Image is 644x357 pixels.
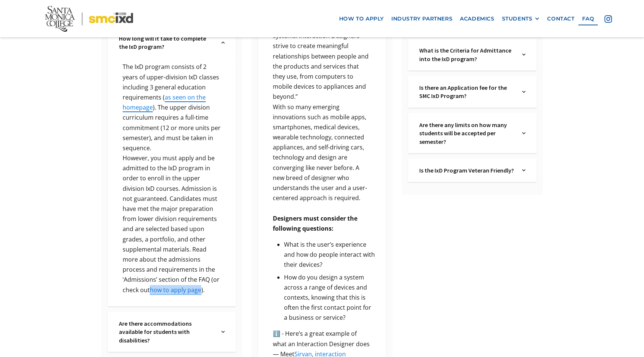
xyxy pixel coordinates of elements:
[119,153,225,295] p: However, you must apply and be admitted to the IxD program in order to enroll in the upper divisi...
[119,319,214,344] a: Are there accommodations available for students with disabilities?
[119,62,225,153] p: The IxD program consists of 2 years of upper-division IxD classes including 3 general education r...
[269,102,375,203] p: With so many emerging innovations such as mobile apps, smartphones, medical devices, wearable tec...
[456,12,498,25] a: Academics
[502,15,540,22] div: STUDENTS
[604,15,612,23] img: icon - instagram
[284,240,375,270] li: What is the user’s experience and how do people interact with their devices?
[578,12,598,25] a: faq
[419,121,515,146] a: Are there any limits on how many students will be accepted per semester?
[419,83,515,100] a: Is there an Application fee for the SMC IxD Program?
[284,272,375,323] li: How do you design a system across a range of devices and contexts, knowing that this is often the...
[502,15,533,22] div: STUDENTS
[119,34,214,51] a: How long will it take to complete the IxD program?
[419,46,515,63] a: What is the Criteria for Admittance into the IxD program?
[543,12,578,25] a: contact
[335,12,388,25] a: how to apply
[388,12,456,25] a: industry partners
[273,214,357,233] strong: Designers must consider the following questions:
[45,6,133,31] img: Santa Monica College - SMC IxD logo
[150,286,201,295] a: how to apply page
[419,166,515,174] a: Is the IxD Program Veteran Friendly?
[269,203,375,213] p: ‍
